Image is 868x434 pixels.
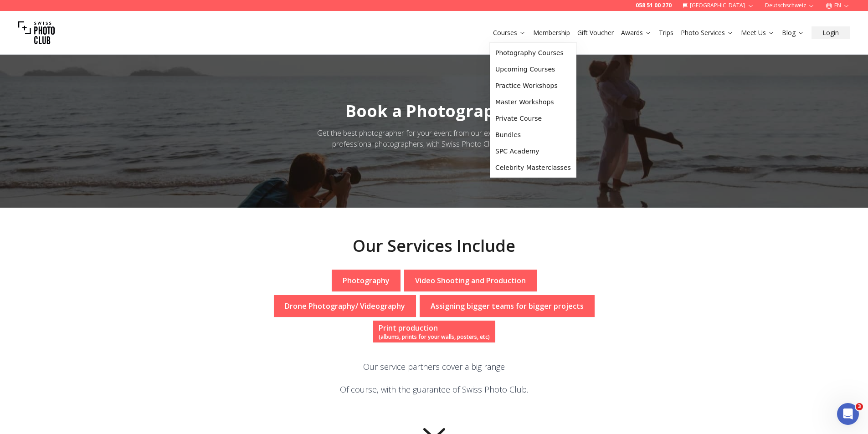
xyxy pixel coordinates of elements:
a: Private Course [492,110,575,127]
a: Bundles [492,127,575,143]
a: Membership [533,28,570,37]
button: Courses [489,26,529,39]
a: Photography Courses [492,45,575,61]
button: Awards [617,26,655,39]
a: 058 51 00 270 [636,2,672,9]
p: Of course, with the guarantee of Swiss Photo Club. [340,383,528,396]
p: Our service partners cover a big range [340,360,528,373]
button: Login [812,26,850,39]
img: Swiss photo club [18,15,55,51]
button: Blog [778,26,808,39]
span: (albums, prints for your walls, posters, etc) [379,333,490,341]
a: Courses [493,28,526,37]
p: Photography [343,275,390,286]
a: Celebrity Masterclasses [492,159,575,176]
span: 3 [856,403,863,410]
a: Awards [621,28,652,37]
span: Get the best photographer for your event from our extensive network of professional photographers... [317,128,551,149]
button: Photo Services [677,26,737,39]
a: Practice Workshops [492,77,575,94]
a: Trips [659,28,673,37]
a: Upcoming Courses [492,61,575,77]
button: Meet Us [737,26,778,39]
span: Book a Photographer [345,100,523,122]
a: Meet Us [741,28,775,37]
p: Assigning bigger teams for bigger projects [431,301,584,311]
p: Video Shooting and Production [415,275,526,286]
button: Membership [529,26,574,39]
a: Master Workshops [492,94,575,110]
iframe: Intercom live chat [837,403,859,425]
button: Gift Voucher [574,26,617,39]
h2: Our Services Include [353,237,515,255]
a: SPC Academy [492,143,575,159]
a: Gift Voucher [577,28,614,37]
button: Trips [655,26,677,39]
p: Drone Photography/ Videography [285,301,405,311]
a: Blog [782,28,804,37]
a: Photo Services [681,28,734,37]
div: Print production [379,322,490,333]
